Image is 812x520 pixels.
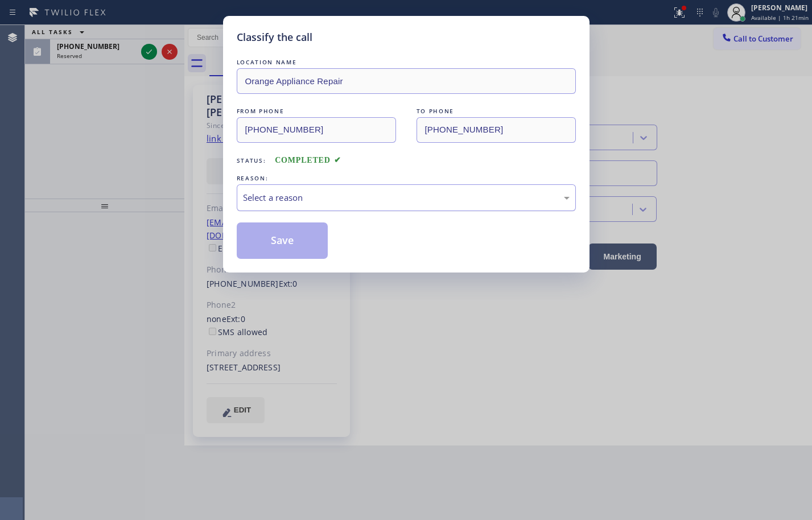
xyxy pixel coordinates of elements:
input: From phone [237,117,396,143]
div: TO PHONE [417,105,576,117]
span: Status: [237,156,266,164]
div: Select a reason [243,191,570,204]
span: COMPLETED [275,156,341,164]
button: Save [237,222,328,259]
div: LOCATION NAME [237,56,576,68]
input: To phone [417,117,576,143]
h5: Classify the call [237,30,312,45]
div: FROM PHONE [237,105,396,117]
div: REASON: [237,172,576,184]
